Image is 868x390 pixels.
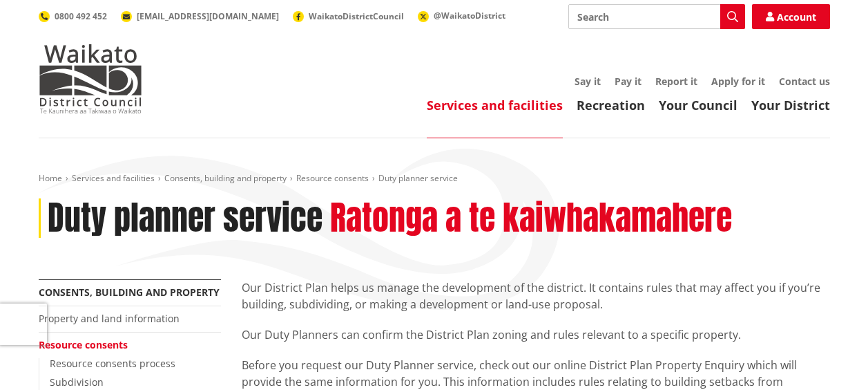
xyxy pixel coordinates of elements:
[293,10,404,22] a: WaikatoDistrictCouncil
[309,10,404,22] span: WaikatoDistrictCouncil
[427,97,563,113] a: Services and facilities
[575,75,601,88] a: Say it
[659,97,737,113] a: Your Council
[378,172,458,184] span: Duty planner service
[55,10,107,22] span: 0800 492 452
[655,75,697,88] a: Report it
[39,312,180,325] a: Property and land information
[39,173,830,185] nav: breadcrumb
[39,338,128,351] a: Resource consents
[615,75,642,88] a: Pay it
[711,75,765,88] a: Apply for it
[39,286,220,299] a: Consents, building and property
[39,172,62,184] a: Home
[121,10,279,22] a: [EMAIL_ADDRESS][DOMAIN_NAME]
[39,44,142,113] img: Waikato District Council - Te Kaunihera aa Takiwaa o Waikato
[39,10,107,22] a: 0800 492 452
[242,279,830,313] p: Our District Plan helps us manage the development of the district. It contains rules that may aff...
[577,97,645,113] a: Recreation
[242,326,830,343] p: Our Duty Planners can confirm the District Plan zoning and rules relevant to a specific property.
[50,357,175,370] a: Resource consents process
[330,198,732,239] h2: Ratonga a te kaiwhakamahere
[434,10,505,21] span: @WaikatoDistrict
[48,198,322,239] h1: Duty planner service
[568,4,745,29] input: Search input
[751,97,830,113] a: Your District
[50,375,104,389] a: Subdivision
[137,10,279,22] span: [EMAIL_ADDRESS][DOMAIN_NAME]
[296,172,369,184] a: Resource consents
[72,172,155,184] a: Services and facilities
[164,172,287,184] a: Consents, building and property
[418,10,505,21] a: @WaikatoDistrict
[779,75,830,88] a: Contact us
[752,4,830,29] a: Account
